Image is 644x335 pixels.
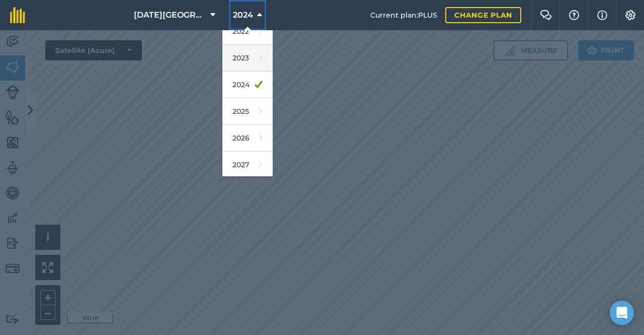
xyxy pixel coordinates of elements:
[540,10,552,20] img: Two speech bubbles overlapping with the left bubble in the forefront
[222,72,273,98] a: 2024
[222,98,273,125] a: 2025
[222,18,273,45] a: 2022
[610,301,634,325] div: Open Intercom Messenger
[370,10,437,21] span: Current plan : PLUS
[10,7,25,23] img: fieldmargin Logo
[233,9,253,21] span: 2024
[597,9,607,21] img: svg+xml;base64,PHN2ZyB4bWxucz0iaHR0cDovL3d3dy53My5vcmcvMjAwMC9zdmciIHdpZHRoPSIxNyIgaGVpZ2h0PSIxNy...
[222,45,273,72] a: 2023
[222,152,273,178] a: 2027
[445,7,521,23] a: Change plan
[624,10,636,20] img: A cog icon
[134,9,206,21] span: [DATE][GEOGRAPHIC_DATA]
[222,125,273,152] a: 2026
[568,10,580,20] img: A question mark icon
